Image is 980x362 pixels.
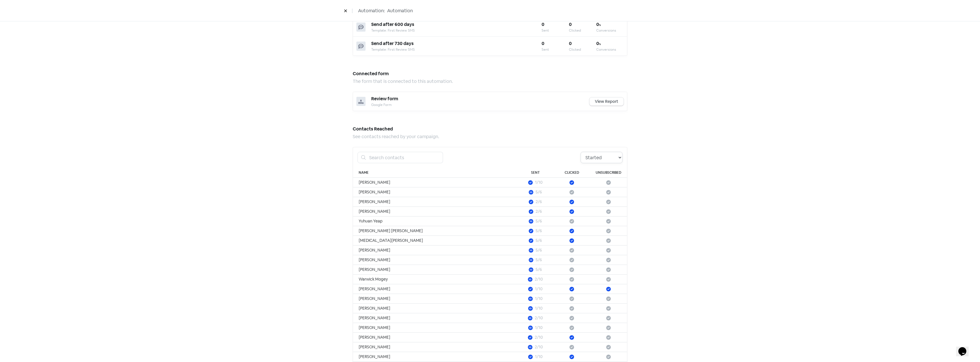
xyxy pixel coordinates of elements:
[535,276,543,282] div: 2/10
[554,168,590,178] th: Clicked
[371,21,414,27] span: Send after 600 days
[589,97,624,106] a: View Report
[536,218,542,224] div: 5/6
[569,40,572,46] b: 0
[535,354,542,360] div: 1/10
[353,216,517,226] td: Yuhuan Yeap
[535,286,542,292] div: 1/10
[353,323,517,333] td: [PERSON_NAME]
[353,265,517,275] td: [PERSON_NAME]
[353,197,517,207] td: [PERSON_NAME]
[353,78,627,85] div: The form that is connected to this automation.
[569,28,596,33] div: Clicked
[353,187,517,197] td: [PERSON_NAME]
[535,179,542,185] div: 1/10
[590,168,627,178] th: Unsubscribed
[366,152,443,163] input: Search contacts
[535,296,542,302] div: 1/10
[371,28,542,33] div: Template: First Review SMS
[536,189,542,195] div: 5/6
[542,47,569,52] div: Sent
[535,344,543,350] div: 2/10
[353,333,517,342] td: [PERSON_NAME]
[535,315,543,321] div: 2/10
[371,40,414,46] span: Send after 730 days
[371,47,542,52] div: Template: First Review SMS
[353,168,517,178] th: Name
[371,96,398,102] span: Review form
[353,284,517,294] td: [PERSON_NAME]
[536,247,542,253] div: 5/6
[535,334,543,340] div: 2/10
[596,21,601,27] b: 0
[353,236,517,246] td: [MEDICAL_DATA][PERSON_NAME]
[569,21,572,27] b: 0
[353,133,627,140] div: See contacts reached by your campaign.
[536,228,542,234] div: 5/6
[536,257,542,263] div: 5/6
[358,7,385,14] span: Automation:
[371,102,589,107] div: Google Form
[569,47,596,52] div: Clicked
[596,40,601,46] b: 0
[353,226,517,236] td: [PERSON_NAME] [PERSON_NAME]
[542,21,544,27] b: 0
[353,255,517,265] td: [PERSON_NAME]
[542,40,544,46] b: 0
[535,305,542,311] div: 1/10
[536,267,542,273] div: 5/6
[353,352,517,362] td: [PERSON_NAME]
[956,339,974,356] iframe: chat widget
[596,28,624,33] div: Conversions
[353,275,517,284] td: Warwick Mogey
[353,294,517,304] td: [PERSON_NAME]
[353,304,517,313] td: [PERSON_NAME]
[536,199,542,205] div: 2/6
[542,28,569,33] div: Sent
[353,313,517,323] td: [PERSON_NAME]
[353,246,517,255] td: [PERSON_NAME]
[599,24,601,26] span: %
[353,69,627,78] h5: Connected form
[353,207,517,216] td: [PERSON_NAME]
[536,238,542,244] div: 5/6
[517,168,554,178] th: Sent
[353,178,517,187] td: [PERSON_NAME]
[353,342,517,352] td: [PERSON_NAME]
[596,47,624,52] div: Conversions
[535,325,542,331] div: 1/10
[353,125,627,133] h5: Contacts Reached
[536,208,542,214] div: 2/6
[599,43,601,46] span: %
